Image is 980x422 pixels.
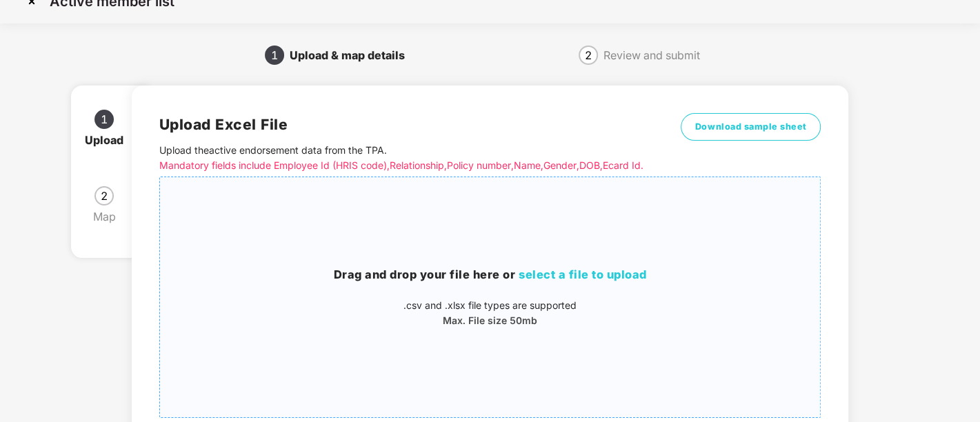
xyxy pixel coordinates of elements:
[290,44,416,66] div: Upload & map details
[101,114,108,125] span: 1
[160,266,821,284] h3: Drag and drop your file here or
[159,113,656,136] h2: Upload Excel File
[85,129,134,151] div: Upload
[160,313,821,328] p: Max. File size 50mb
[160,298,821,313] p: .csv and .xlsx file types are supported
[159,143,656,173] p: Upload the active endorsement data from the TPA .
[271,50,278,61] span: 1
[159,158,656,173] p: Mandatory fields include Employee Id (HRIS code), Relationship, Policy number, Name, Gender, DOB,...
[681,113,821,141] button: Download sample sheet
[160,177,821,417] span: Drag and drop your file here orselect a file to upload.csv and .xlsx file types are supportedMax....
[585,50,592,61] span: 2
[603,44,700,66] div: Review and submit
[519,268,647,281] span: select a file to upload
[101,190,108,201] span: 2
[695,120,807,134] span: Download sample sheet
[93,205,127,228] div: Map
